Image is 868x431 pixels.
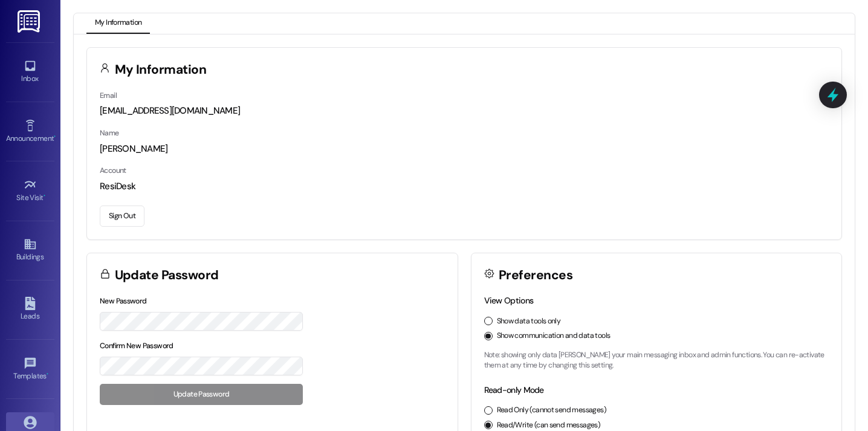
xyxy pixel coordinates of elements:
[18,10,42,33] img: ResiDesk Logo
[100,180,829,193] div: ResiDesk
[6,56,54,88] a: Inbox
[497,316,561,327] label: Show data tools only
[100,143,829,155] div: [PERSON_NAME]
[497,420,601,431] label: Read/Write (can send messages)
[100,296,147,306] label: New Password
[47,370,48,378] span: •
[100,206,144,227] button: Sign Out
[100,91,117,100] label: Email
[484,295,534,306] label: View Options
[499,269,572,282] h3: Preferences
[44,192,45,200] span: •
[6,353,54,386] a: Templates •
[497,405,606,416] label: Read Only (cannot send messages)
[54,132,56,141] span: •
[6,234,54,267] a: Buildings
[86,13,150,34] button: My Information
[484,384,544,395] label: Read-only Mode
[100,105,829,117] div: [EMAIL_ADDRESS][DOMAIN_NAME]
[115,269,219,282] h3: Update Password
[6,175,54,207] a: Site Visit •
[115,63,207,76] h3: My Information
[497,331,611,342] label: Show communication and data tools
[100,166,126,175] label: Account
[100,341,173,351] label: Confirm New Password
[484,350,829,371] p: Note: showing only data [PERSON_NAME] your main messaging inbox and admin functions. You can re-a...
[100,128,119,138] label: Name
[6,293,54,326] a: Leads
